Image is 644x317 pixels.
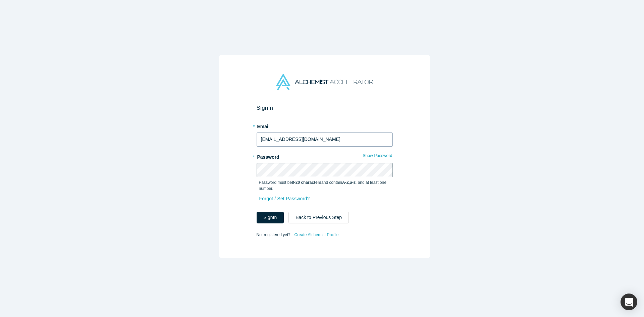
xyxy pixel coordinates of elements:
img: Alchemist Accelerator Logo [276,74,373,90]
a: Create Alchemist Profile [294,230,339,239]
label: Password [257,151,393,161]
span: Not registered yet? [257,232,290,237]
button: Show Password [362,151,392,160]
h2: Sign In [257,104,393,111]
label: Email [257,121,393,130]
strong: A-Z [342,180,349,185]
a: Forgot / Set Password? [259,193,310,205]
button: Back to Previous Step [288,212,349,223]
button: SignIn [257,212,284,223]
p: Password must be and contain , , and at least one number. [259,179,390,192]
strong: 8-20 characters [292,180,321,185]
strong: a-z [350,180,356,185]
